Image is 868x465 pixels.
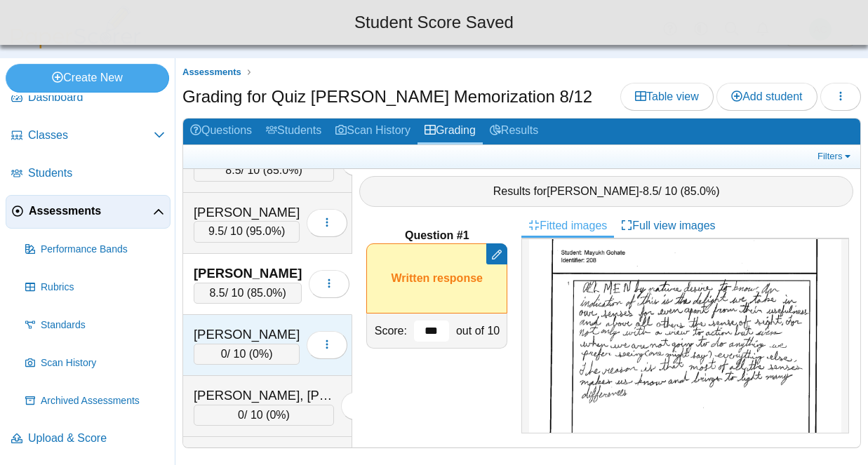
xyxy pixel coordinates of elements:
[194,325,300,344] div: [PERSON_NAME]
[209,287,225,299] span: 8.5
[194,203,300,222] div: [PERSON_NAME]
[28,128,154,143] span: Classes
[41,356,165,370] span: Scan History
[41,394,165,408] span: Archived Assessments
[238,409,244,421] span: 0
[225,164,241,176] span: 8.5
[182,85,592,109] h1: Grading for Quiz [PERSON_NAME] Memorization 8/12
[251,287,282,299] span: 85.0%
[328,119,418,144] a: Scan History
[41,318,165,332] span: Standards
[194,283,302,304] div: / 10 ( )
[453,314,507,348] div: out of 10
[684,185,716,197] span: 85.0%
[28,90,165,105] span: Dashboard
[221,348,227,360] span: 0
[418,119,483,144] a: Grading
[6,39,146,50] a: PaperScorer
[614,214,722,238] a: Full view images
[183,119,259,144] a: Questions
[194,160,334,181] div: / 10 ( )
[6,64,169,92] a: Create New
[259,119,328,144] a: Students
[41,243,165,257] span: Performance Bands
[269,409,286,421] span: 0%
[41,281,165,295] span: Rubrics
[6,157,171,191] a: Students
[20,271,171,304] a: Rubrics
[28,431,165,446] span: Upload & Score
[367,314,410,348] div: Score:
[483,119,545,144] a: Results
[29,203,153,219] span: Assessments
[731,90,802,102] span: Add student
[194,344,300,365] div: / 10 ( )
[6,195,171,229] a: Assessments
[28,166,165,181] span: Students
[194,405,334,426] div: / 10 ( )
[521,214,614,238] a: Fitted images
[814,149,857,163] a: Filters
[194,264,302,283] div: [PERSON_NAME]
[20,346,171,380] a: Scan History
[253,348,269,360] span: 0%
[194,221,300,242] div: / 10 ( )
[405,228,469,243] b: Question #1
[11,11,857,34] div: Student Score Saved
[20,233,171,267] a: Performance Bands
[208,225,224,237] span: 9.5
[20,309,171,342] a: Standards
[6,119,171,153] a: Classes
[250,225,281,237] span: 95.0%
[643,185,658,197] span: 8.5
[182,67,241,77] span: Assessments
[620,83,714,111] a: Table view
[20,384,171,418] a: Archived Assessments
[194,386,334,405] div: [PERSON_NAME], [PERSON_NAME]
[366,243,507,314] div: Written response
[547,185,639,197] span: [PERSON_NAME]
[635,90,699,102] span: Table view
[359,176,853,207] div: Results for - / 10 ( )
[179,64,245,81] a: Assessments
[6,81,171,115] a: Dashboard
[6,422,171,456] a: Upload & Score
[716,83,817,111] a: Add student
[267,164,298,176] span: 85.0%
